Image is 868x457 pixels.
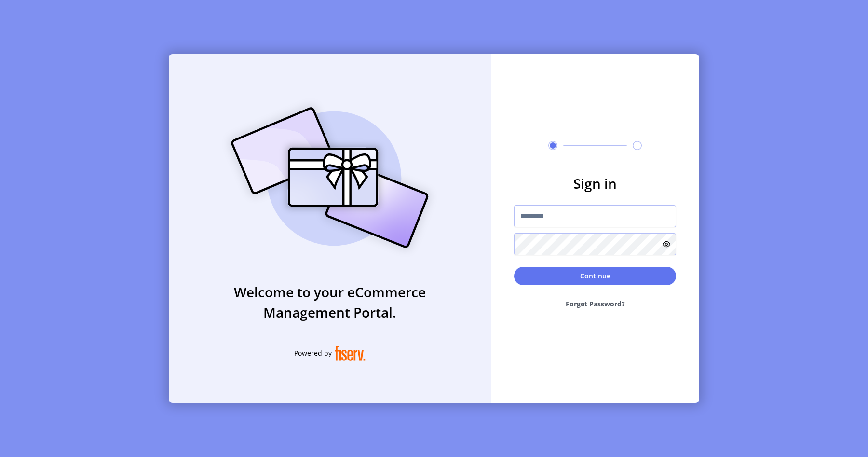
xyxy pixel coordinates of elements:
h3: Sign in [514,173,676,194]
h3: Welcome to your eCommerce Management Portal. [169,282,491,322]
button: Forget Password? [514,291,676,317]
span: Powered by [294,348,332,358]
img: card_Illustration.svg [217,97,443,259]
button: Continue [514,267,676,285]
